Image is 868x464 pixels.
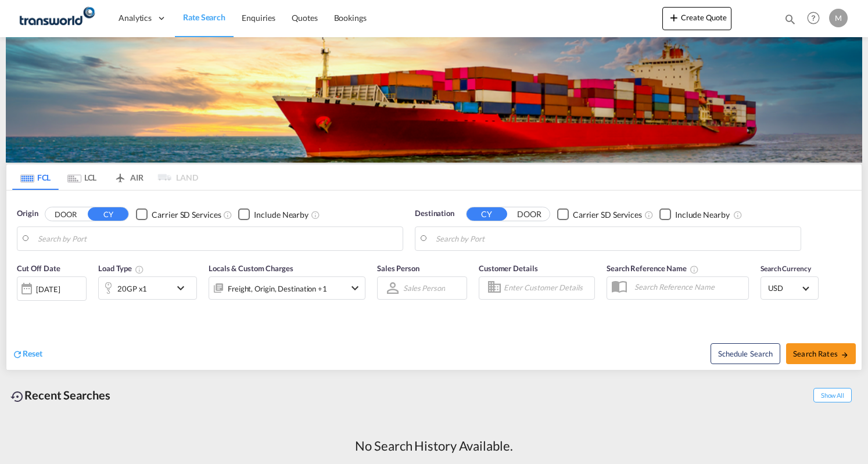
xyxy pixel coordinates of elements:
div: [DATE] [36,284,60,294]
span: Customer Details [479,264,537,273]
md-checkbox: Checkbox No Ink [659,208,730,220]
div: 20GP x1icon-chevron-down [98,276,197,300]
md-icon: icon-chevron-down [348,281,362,295]
input: Enter Customer Details [504,279,591,297]
div: 20GP x1 [117,280,147,297]
md-select: Select Currency: $ USDUnited States Dollar [767,280,812,297]
md-tab-item: AIR [105,164,152,190]
div: Include Nearby [254,209,309,221]
div: Freight Origin Destination Factory Stuffing [228,280,327,297]
md-pagination-wrapper: Use the left and right arrow keys to navigate between tabs [12,164,198,190]
div: Include Nearby [675,209,730,221]
span: Quotes [292,13,317,23]
md-select: Sales Person [402,279,446,296]
md-icon: icon-backup-restore [10,390,24,404]
button: CY [88,207,128,221]
md-icon: Unchecked: Ignores neighbouring ports when fetching rates.Checked : Includes neighbouring ports w... [733,210,743,220]
span: Search Rates [793,349,849,358]
md-icon: Unchecked: Ignores neighbouring ports when fetching rates.Checked : Includes neighbouring ports w... [311,210,320,220]
div: Help [804,8,829,29]
img: LCL+%26+FCL+BACKGROUND.png [6,37,862,163]
button: Search Ratesicon-arrow-right [786,343,856,364]
span: Search Reference Name [607,264,699,273]
span: Show All [813,388,852,402]
span: Analytics [119,12,152,24]
button: Note: By default Schedule search will only considerorigin ports, destination ports and cut off da... [711,343,780,364]
span: USD [768,283,801,293]
div: icon-refreshReset [12,348,42,361]
md-icon: Unchecked: Search for CY (Container Yard) services for all selected carriers.Checked : Search for... [223,210,232,220]
div: Origin DOOR CY Checkbox No InkUnchecked: Search for CY (Container Yard) services for all selected... [6,190,862,370]
md-checkbox: Checkbox No Ink [557,208,642,220]
button: DOOR [45,208,86,221]
span: Enquiries [242,13,275,23]
div: M [829,9,848,27]
div: [DATE] [17,276,87,301]
md-icon: icon-refresh [12,349,23,359]
md-icon: icon-chevron-down [174,281,193,295]
div: Recent Searches [6,382,115,408]
span: Cut Off Date [17,264,60,273]
md-tab-item: LCL [59,164,105,190]
md-icon: icon-arrow-right [841,351,849,359]
input: Search by Port [38,230,397,247]
div: No Search History Available. [355,437,512,455]
button: CY [467,207,507,221]
span: Locals & Custom Charges [209,264,293,273]
button: icon-plus 400-fgCreate Quote [662,7,731,30]
md-icon: Unchecked: Search for CY (Container Yard) services for all selected carriers.Checked : Search for... [644,210,654,220]
md-icon: icon-magnify [784,13,797,26]
div: icon-magnify [784,13,797,30]
span: Reset [23,348,42,358]
button: DOOR [509,208,550,221]
div: Carrier SD Services [152,209,221,221]
img: 1a84b2306ded11f09c1219774cd0a0fe.png [17,5,96,31]
span: Origin [17,208,38,220]
md-checkbox: Checkbox No Ink [238,208,309,220]
md-icon: icon-plus 400-fg [667,10,681,24]
span: Rate Search [183,12,225,22]
span: Search Currency [761,264,811,273]
span: Help [804,8,823,28]
span: Bookings [334,13,367,23]
md-datepicker: Select [17,300,26,315]
span: Destination [415,208,454,220]
input: Search by Port [436,230,795,247]
span: Sales Person [377,264,419,273]
span: Load Type [98,264,144,273]
md-checkbox: Checkbox No Ink [136,208,221,220]
div: Carrier SD Services [573,209,642,221]
div: Freight Origin Destination Factory Stuffingicon-chevron-down [209,276,365,300]
md-icon: icon-airplane [113,171,127,179]
md-icon: Your search will be saved by the below given name [690,265,699,274]
md-icon: icon-information-outline [135,265,144,274]
input: Search Reference Name [629,278,748,296]
md-tab-item: FCL [12,164,59,190]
